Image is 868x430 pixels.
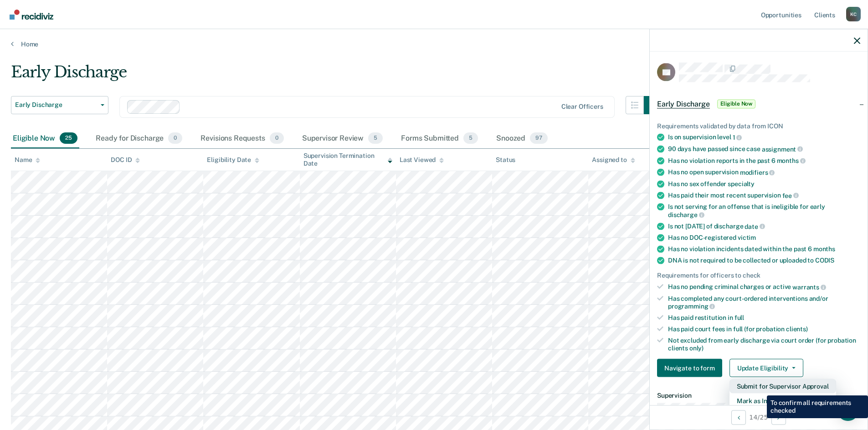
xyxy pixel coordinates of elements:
button: Next Opportunity [771,410,786,425]
div: DNA is not required to be collected or uploaded to [668,257,860,264]
div: 14 / 25 [650,405,868,429]
div: Early DischargeEligible Now [650,89,868,118]
div: Has no violation reports in the past 6 [668,157,860,165]
div: Ready for Discharge [94,129,184,149]
div: 90 days have passed since case [668,145,860,153]
div: Status [496,156,515,164]
div: Open Intercom Messenger [837,399,859,421]
span: only) [689,344,704,351]
span: 25 [60,132,77,144]
span: fee [782,192,799,199]
button: Submit for Supervisor Approval [729,379,836,394]
span: clients) [786,325,808,332]
a: Navigate to form link [657,359,726,377]
span: assignment [762,145,803,152]
div: Has paid court fees in full (for probation [668,325,860,333]
div: Assigned to [592,156,635,164]
span: 1 [733,134,742,141]
div: Supervision Termination Date [303,152,392,167]
span: full [734,314,744,321]
span: specialty [728,180,755,187]
div: Not excluded from early discharge via court order (for probation clients [668,336,860,352]
span: Early Discharge [15,101,97,109]
div: Requirements for officers to check [657,272,860,279]
div: Has paid their most recent supervision [668,191,860,199]
div: Has paid restitution in [668,314,860,322]
div: Snoozed [494,129,550,149]
div: DOC ID [111,156,140,164]
span: Eligible Now [717,99,756,108]
div: Name [15,156,40,164]
span: victim [738,234,756,241]
span: warrants [792,283,826,290]
span: CODIS [815,257,834,264]
dt: Supervision [657,392,860,400]
div: Has no open supervision [668,168,860,177]
div: Is not serving for an offense that is ineligible for early [668,203,860,218]
span: 97 [530,132,548,144]
span: programming [668,303,715,310]
img: Recidiviz [10,10,53,20]
div: Has no pending criminal charges or active [668,283,860,291]
div: Has no violation incidents dated within the past 6 [668,245,860,253]
div: Is not [DATE] of discharge [668,222,860,230]
button: Update Eligibility [729,359,803,377]
div: Requirements validated by data from ICON [657,122,860,130]
div: Eligible Now [11,129,79,149]
button: Mark as Ineligible [729,394,836,408]
span: Early Discharge [657,99,710,108]
span: months [777,157,806,164]
button: Profile dropdown button [846,7,861,21]
div: Clear officers [561,103,603,111]
span: modifiers [740,168,775,176]
div: Early Discharge [11,63,662,89]
div: Eligibility Date [207,156,259,164]
div: Is on supervision level [668,133,860,142]
div: Has completed any court-ordered interventions and/or [668,294,860,310]
span: 5 [368,132,383,144]
span: 0 [168,132,182,144]
button: Navigate to form [657,359,722,377]
div: Has no sex offender [668,180,860,187]
div: Last Viewed [400,156,444,164]
span: discharge [668,211,704,218]
div: Revisions Requests [199,129,285,149]
button: Previous Opportunity [731,410,746,425]
span: months [813,245,835,253]
span: 0 [270,132,284,144]
a: Home [11,40,857,48]
span: date [745,223,765,230]
div: Supervisor Review [300,129,385,149]
span: 5 [463,132,478,144]
div: Forms Submitted [399,129,480,149]
div: K C [846,7,861,21]
div: Has no DOC-registered [668,234,860,242]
